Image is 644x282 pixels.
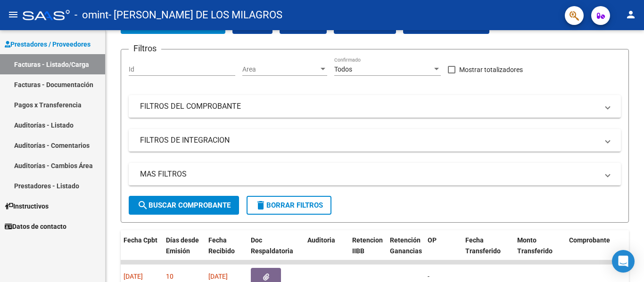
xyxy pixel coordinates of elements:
[428,273,429,280] span: -
[129,95,621,118] mat-expansion-panel-header: FILTROS DEL COMPROBANTE
[140,101,598,112] mat-panel-title: FILTROS DEL COMPROBANTE
[74,5,108,25] span: - omint
[251,236,293,255] span: Doc Respaldatoria
[255,200,266,211] mat-icon: delete
[242,65,319,73] span: Area
[129,163,621,185] mat-expansion-panel-header: MAS FILTROS
[162,230,205,272] datatable-header-cell: Días desde Emisión
[137,200,149,211] mat-icon: search
[386,230,424,272] datatable-header-cell: Retención Ganancias
[5,201,49,211] span: Instructivos
[137,201,231,209] span: Buscar Comprobante
[612,250,635,273] div: Open Intercom Messenger
[129,129,621,152] mat-expansion-panel-header: FILTROS DE INTEGRACION
[129,196,239,215] button: Buscar Comprobante
[517,236,553,255] span: Monto Transferido
[462,230,513,272] datatable-header-cell: Fecha Transferido
[304,230,348,272] datatable-header-cell: Auditoria
[166,273,173,280] span: 10
[5,221,66,232] span: Datos de contacto
[247,196,331,215] button: Borrar Filtros
[424,230,462,272] datatable-header-cell: OP
[129,42,161,55] h3: Filtros
[166,236,199,255] span: Días desde Emisión
[140,135,598,145] mat-panel-title: FILTROS DE INTEGRACION
[428,236,437,244] span: OP
[569,236,610,244] span: Comprobante
[124,273,143,280] span: [DATE]
[208,273,228,280] span: [DATE]
[205,230,247,272] datatable-header-cell: Fecha Recibido
[208,236,235,255] span: Fecha Recibido
[352,236,383,255] span: Retencion IIBB
[108,5,282,25] span: - [PERSON_NAME] DE LOS MILAGROS
[247,230,304,272] datatable-header-cell: Doc Respaldatoria
[140,169,598,179] mat-panel-title: MAS FILTROS
[8,9,19,20] mat-icon: menu
[390,236,422,255] span: Retención Ganancias
[513,230,565,272] datatable-header-cell: Monto Transferido
[459,64,523,75] span: Mostrar totalizadores
[465,236,501,255] span: Fecha Transferido
[5,39,91,49] span: Prestadores / Proveedores
[334,65,352,73] span: Todos
[625,9,636,20] mat-icon: person
[255,201,323,209] span: Borrar Filtros
[120,230,162,272] datatable-header-cell: Fecha Cpbt
[124,236,157,244] span: Fecha Cpbt
[307,236,335,244] span: Auditoria
[348,230,386,272] datatable-header-cell: Retencion IIBB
